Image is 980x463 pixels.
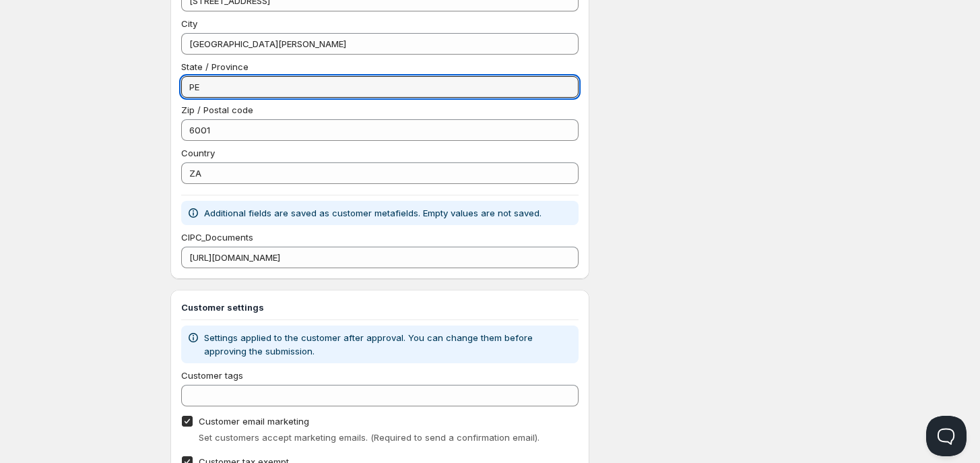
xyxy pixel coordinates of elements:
span: State / Province [181,61,249,72]
input: Country [181,162,579,184]
input: State / Province [181,76,579,98]
input: City [181,33,579,55]
h3: Customer settings [181,301,579,314]
span: Zip / Postal code [181,104,253,115]
span: Customer email marketing [199,416,309,427]
iframe: Help Scout Beacon - Open [926,416,967,456]
input: Zip / Postal code [181,119,579,141]
span: Set customers accept marketing emails. (Required to send a confirmation email). [199,432,540,443]
span: Country [181,148,215,158]
span: Customer tags [181,370,243,381]
p: Additional fields are saved as customer metafields. Empty values are not saved. [204,206,542,220]
span: City [181,18,197,29]
span: CIPC_Documents [181,232,253,243]
input: CIPC_Documents [181,247,579,268]
p: Settings applied to the customer after approval. You can change them before approving the submiss... [204,331,574,358]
